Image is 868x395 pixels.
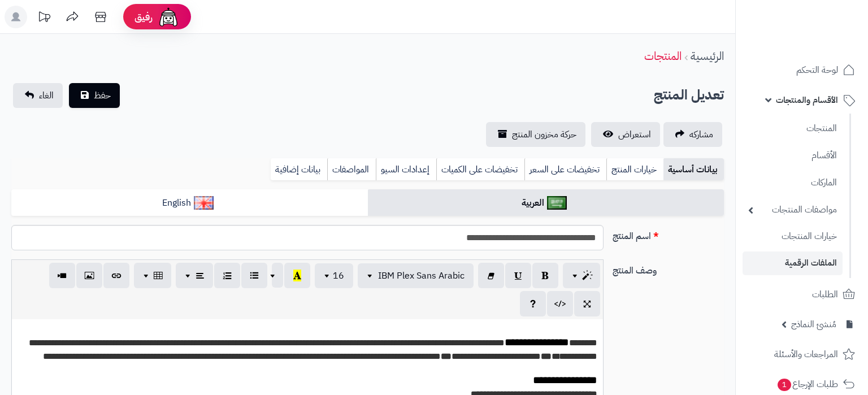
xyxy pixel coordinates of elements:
[315,263,353,288] button: 16
[776,376,838,392] span: طلبات الإرجاع
[327,158,376,181] a: المواصفات
[608,259,728,277] label: وصف المنتج
[11,189,368,217] a: English
[743,224,843,249] a: خيارات المنتجات
[271,158,327,181] a: بيانات إضافية
[689,128,713,141] span: مشاركه
[486,122,585,147] a: حركة مخزون المنتج
[777,378,792,392] span: 1
[157,6,180,28] img: ai-face.png
[812,287,838,302] span: الطلبات
[743,198,843,222] a: مواصفات المنتجات
[591,122,660,147] a: استعراض
[791,316,836,332] span: مُنشئ النماذج
[743,341,861,368] a: المراجعات والأسئلة
[618,128,651,141] span: استعراض
[796,62,838,78] span: لوحة التحكم
[368,189,724,217] a: العربية
[663,158,724,181] a: بيانات أساسية
[644,47,682,64] a: المنتجات
[743,57,861,84] a: لوحة التحكم
[378,269,465,283] span: IBM Plex Sans Arabic
[743,144,843,168] a: الأقسام
[69,83,120,108] button: حفظ
[436,158,524,181] a: تخفيضات على الكميات
[134,10,153,24] span: رفيق
[691,47,724,64] a: الرئيسية
[654,84,724,107] h2: تعديل المنتج
[376,158,436,181] a: إعدادات السيو
[13,83,63,108] a: الغاء
[547,196,567,210] img: العربية
[333,269,344,283] span: 16
[743,251,843,275] a: الملفات الرقمية
[743,116,843,141] a: المنتجات
[30,6,58,31] a: تحديثات المنصة
[606,158,663,181] a: خيارات المنتج
[94,89,111,102] span: حفظ
[776,92,838,108] span: الأقسام والمنتجات
[512,128,576,141] span: حركة مخزون المنتج
[39,89,54,102] span: الغاء
[524,158,606,181] a: تخفيضات على السعر
[194,196,214,210] img: English
[608,225,728,243] label: اسم المنتج
[791,11,857,35] img: logo-2.png
[358,263,474,288] button: IBM Plex Sans Arabic
[663,122,722,147] a: مشاركه
[774,346,838,362] span: المراجعات والأسئلة
[743,281,861,308] a: الطلبات
[743,171,843,195] a: الماركات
